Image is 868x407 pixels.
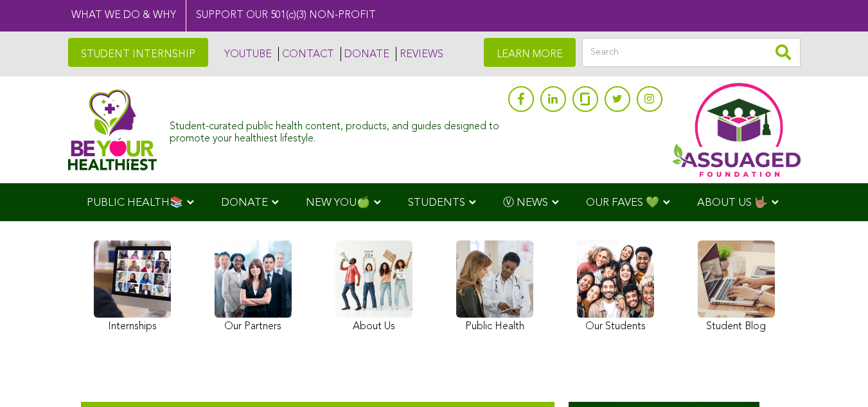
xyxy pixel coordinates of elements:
iframe: Chat Widget [804,345,868,407]
a: DONATE [341,47,389,61]
input: Search [582,38,801,67]
a: STUDENT INTERNSHIP [68,38,208,67]
a: YOUTUBE [221,47,272,61]
a: REVIEWS [396,47,443,61]
div: Navigation Menu [68,183,801,221]
span: PUBLIC HEALTH📚 [87,197,183,208]
span: ABOUT US 🤟🏽 [697,197,768,208]
span: OUR FAVES 💚 [586,197,659,208]
a: CONTACT [278,47,334,61]
img: Assuaged [68,89,157,170]
span: DONATE [221,197,268,208]
span: STUDENTS [408,197,465,208]
img: Assuaged App [672,83,801,177]
span: Ⓥ NEWS [503,197,548,208]
span: NEW YOU🍏 [306,197,370,208]
a: LEARN MORE [484,38,576,67]
img: glassdoor [580,93,589,105]
div: Student-curated public health content, products, and guides designed to promote your healthiest l... [170,114,501,145]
